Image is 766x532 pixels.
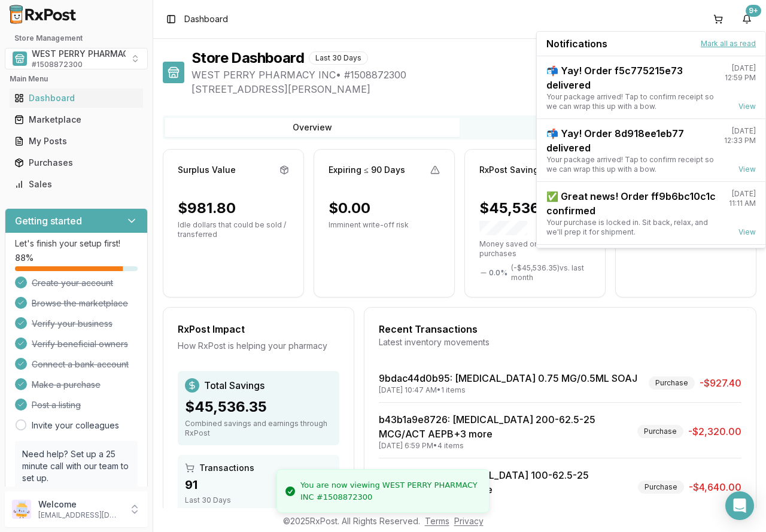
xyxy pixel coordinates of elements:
[178,340,339,352] div: How RxPost is helping your pharmacy
[724,136,756,145] div: 12:33 PM
[649,376,695,390] div: Purchase
[546,63,715,92] div: 📬 Yay! Order f5c775215e73 delivered
[732,189,756,199] div: [DATE]
[32,379,101,391] span: Make a purchase
[32,399,81,411] span: Post a listing
[688,424,741,439] span: -$2,320.00
[5,110,148,129] button: Marketplace
[14,92,138,104] div: Dashboard
[32,318,113,330] span: Verify your business
[32,60,83,69] span: # 1508872300
[489,268,507,278] span: 0.0 %
[546,37,607,51] span: Notifications
[329,199,370,218] div: $0.00
[454,516,484,526] a: Privacy
[700,376,741,390] span: -$927.40
[32,358,129,370] span: Connect a bank account
[199,462,254,474] span: Transactions
[738,102,756,111] a: View
[546,218,719,237] div: Your purchase is locked in. Sit back, relax, and we'll prep it for shipment.
[425,516,449,526] a: Terms
[638,481,684,494] div: Purchase
[546,92,715,111] div: Your package arrived! Tap to confirm receipt so we can wrap this up with a bow.
[14,135,138,147] div: My Posts
[511,263,591,282] span: ( - $45,536.35 ) vs. last month
[5,48,148,69] button: Select a view
[10,130,143,152] a: My Posts
[725,73,756,83] div: 12:59 PM
[204,378,265,393] span: Total Savings
[22,485,68,495] a: Book a call
[178,199,236,218] div: $981.80
[191,48,304,68] h1: Store Dashboard
[32,338,128,350] span: Verify beneficial owners
[329,164,405,176] div: Expiring ≤ 90 Days
[14,157,138,169] div: Purchases
[5,5,81,24] img: RxPost Logo
[32,48,152,60] span: WEST PERRY PHARMACY INC
[14,178,138,190] div: Sales
[379,385,637,395] div: [DATE] 10:47 AM • 1 items
[329,220,440,230] p: Imminent write-off risk
[14,114,138,126] div: Marketplace
[460,118,754,137] button: Transactions
[732,63,756,73] div: [DATE]
[379,336,741,348] div: Latest inventory movements
[185,476,332,493] div: 91
[191,82,756,96] span: [STREET_ADDRESS][PERSON_NAME]
[738,227,756,237] a: View
[701,39,756,48] button: Mark all as read
[10,152,143,174] a: Purchases
[32,419,119,431] a: Invite your colleagues
[5,34,148,43] h2: Store Management
[185,419,332,438] div: Combined savings and earnings through RxPost
[746,5,761,17] div: 9+
[379,497,633,506] div: [DATE] 6:58 PM • 8 items
[479,164,543,176] div: RxPost Savings
[185,397,332,417] div: $45,536.35
[178,220,289,239] p: Idle dollars that could be sold / transferred
[178,322,339,336] div: RxPost Impact
[38,498,121,510] p: Welcome
[178,164,236,176] div: Surplus Value
[184,13,228,25] nav: breadcrumb
[5,89,148,108] button: Dashboard
[191,68,756,82] span: WEST PERRY PHARMACY INC • # 1508872300
[12,500,31,519] img: User avatar
[689,480,741,494] span: -$4,640.00
[732,126,756,136] div: [DATE]
[15,214,82,228] h3: Getting started
[379,372,637,384] a: 9bdac44d0b95: [MEDICAL_DATA] 0.75 MG/0.5ML SOAJ
[15,238,138,250] p: Let's finish your setup first!
[479,199,591,237] div: $45,536.35
[479,239,591,259] p: Money saved on RxPost purchases
[379,322,741,336] div: Recent Transactions
[725,491,754,520] div: Open Intercom Messenger
[22,448,130,484] p: Need help? Set up a 25 minute call with our team to set up.
[729,199,756,208] div: 11:11 AM
[546,155,715,174] div: Your package arrived! Tap to confirm receipt so we can wrap this up with a bow.
[546,126,715,155] div: 📬 Yay! Order 8d918ee1eb77 delivered
[309,51,368,65] div: Last 30 Days
[10,174,143,195] a: Sales
[5,153,148,172] button: Purchases
[738,165,756,174] a: View
[10,74,143,84] h2: Main Menu
[379,441,633,451] div: [DATE] 6:59 PM • 4 items
[637,425,683,438] div: Purchase
[379,414,595,440] a: b43b1a9e8726: [MEDICAL_DATA] 200-62.5-25 MCG/ACT AEPB+3 more
[737,10,756,29] button: 9+
[10,109,143,130] a: Marketplace
[10,87,143,109] a: Dashboard
[185,495,332,505] div: Last 30 Days
[32,297,128,309] span: Browse the marketplace
[32,277,113,289] span: Create your account
[546,189,719,218] div: ✅ Great news! Order ff9b6bc10c1c confirmed
[5,175,148,194] button: Sales
[15,252,34,264] span: 88 %
[5,132,148,151] button: My Posts
[184,13,228,25] span: Dashboard
[300,479,479,503] div: You are now viewing WEST PERRY PHARMACY INC #1508872300
[38,510,121,520] p: [EMAIL_ADDRESS][DOMAIN_NAME]
[165,118,460,137] button: Overview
